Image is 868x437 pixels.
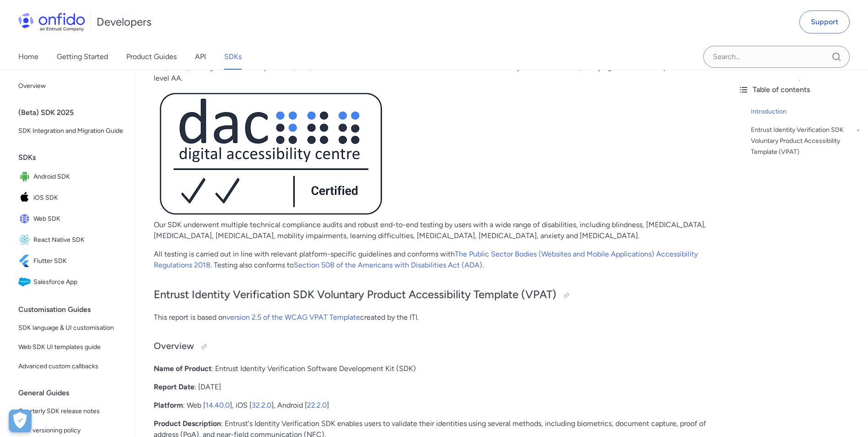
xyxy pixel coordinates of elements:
[18,81,124,92] span: Overview
[154,364,211,373] strong: Name of Product
[18,384,131,402] div: General Guides
[154,339,712,354] h3: Overview
[154,62,712,84] p: On [DATE], the (DAC) renewed our for our Entrust Identity Verification SDKs, verifying WCAG 2.1 c...
[33,170,124,183] span: Android SDK
[15,338,128,356] a: Web SDK UI templates guide
[33,255,124,268] span: Flutter SDK
[18,148,131,167] div: SDKs
[97,15,151,29] h1: Developers
[15,188,128,208] a: IconiOS SDKiOS SDK
[738,84,861,95] div: Table of contents
[751,106,861,117] a: Introduction
[154,287,712,303] h2: Entrust Identity Verification SDK Voluntary Product Accessibility Template (VPAT)
[799,11,850,33] a: Support
[15,357,128,376] a: Advanced custom callbacks
[18,234,33,246] img: IconReact Native SDK
[18,170,33,183] img: IconAndroid SDK
[18,255,33,268] img: IconFlutter SDK
[18,425,124,436] span: SDK versioning policy
[18,406,124,417] span: Quarterly SDK release notes
[15,122,128,140] a: SDK Integration and Migration Guide
[154,250,698,269] a: The Public Sector Bodies (Websites and Mobile Applications) Accessibility Regulations 2018
[15,230,128,250] a: IconReact Native SDKReact Native SDK
[15,209,128,229] a: IconWeb SDKWeb SDK
[33,276,124,289] span: Salesforce App
[294,261,482,269] a: Section 508 of the Americans with Disabilities Act (ADA)
[751,125,861,158] a: Entrust Identity Verification SDK Voluntary Product Accessibility Template (VPAT)
[33,234,124,246] span: React Native SDK
[703,46,850,68] input: Onfido search input field
[205,401,230,410] a: 14.40.0
[252,401,271,410] a: 32.2.0
[203,63,292,71] a: Digital Accessibility Centre
[33,191,124,204] span: iOS SDK
[154,400,712,411] p: : Web [ ], iOS [ ], Android [ ]
[18,322,124,333] span: SDK language & UI customisation
[18,13,85,31] img: Onfido Logo
[15,251,128,271] a: IconFlutter SDKFlutter SDK
[154,363,712,374] p: : Entrust Identity Verification Software Development Kit (SDK)
[15,272,128,292] a: IconSalesforce AppSalesforce App
[126,44,177,70] a: Product Guides
[15,167,128,187] a: IconAndroid SDKAndroid SDK
[33,213,124,225] span: Web SDK
[18,44,38,70] a: Home
[18,126,124,137] span: SDK Integration and Migration Guide
[18,361,124,372] span: Advanced custom callbacks
[18,213,33,225] img: IconWeb SDK
[18,300,131,319] div: Customisation Guides
[226,313,360,322] a: version 2.5 of the WCAG VPAT Template
[307,401,327,410] a: 22.2.0
[57,44,108,70] a: Getting Started
[154,219,712,241] p: Our SDK underwent multiple technical compliance audits and robust end-to-end testing by users wit...
[15,319,128,337] a: SDK language & UI customisation
[9,410,32,432] div: Cookie Preferences
[154,382,712,393] p: : [DATE]
[224,44,242,70] a: SDKs
[18,104,131,122] div: (Beta) SDK 2025
[154,312,712,323] p: This report is based on created by the ITI.
[9,410,32,432] button: Open Preferences
[154,249,712,271] p: All testing is carried out in line with relevant platform-specific guidelines and conforms with ....
[15,402,128,421] a: Quarterly SDK release notes
[154,419,221,428] strong: Product Description
[195,44,206,70] a: API
[154,401,183,410] strong: Platform
[356,63,447,71] a: Certificate of Accreditation
[154,91,388,216] img: accessibility-accreditation-sdk.png
[18,276,33,289] img: IconSalesforce App
[154,382,194,391] strong: Report Date
[18,191,33,204] img: IconiOS SDK
[15,77,128,95] a: Overview
[18,342,124,353] span: Web SDK UI templates guide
